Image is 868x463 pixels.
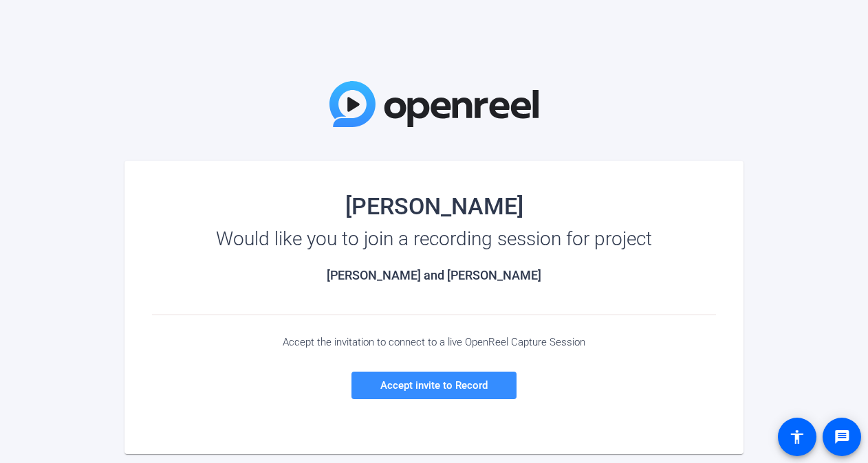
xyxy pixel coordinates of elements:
[329,81,539,127] img: OpenReel Logo
[152,195,716,217] div: [PERSON_NAME]
[152,336,716,348] div: Accept the invitation to connect to a live OpenReel Capture Session
[152,228,716,250] div: Would like you to join a recording session for project
[351,372,517,399] a: Accept invite to Record
[834,429,850,445] mat-icon: message
[380,379,488,392] span: Accept invite to Record
[152,268,716,283] h2: [PERSON_NAME] and [PERSON_NAME]
[789,429,805,445] mat-icon: accessibility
